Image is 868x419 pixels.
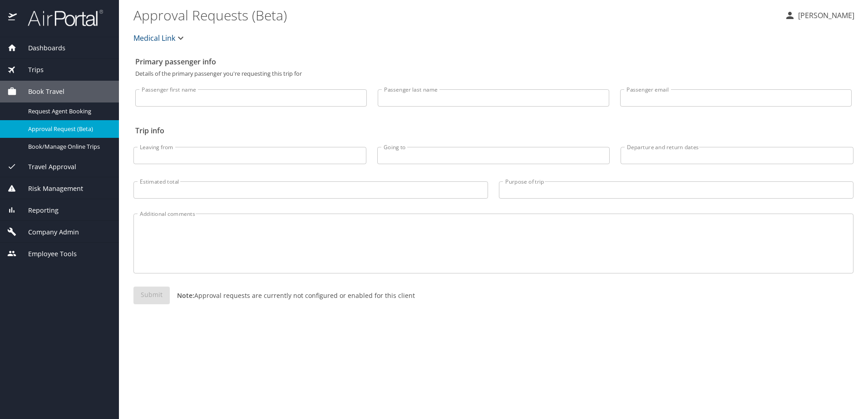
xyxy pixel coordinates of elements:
h2: Primary passenger info [135,54,852,69]
span: Approval Request (Beta) [28,125,108,133]
span: Reporting [17,205,59,215]
p: [PERSON_NAME] [795,10,854,21]
span: Employee Tools [17,249,77,259]
img: airportal-logo.png [18,9,103,27]
img: icon-airportal.png [8,9,18,27]
p: Details of the primary passenger you're requesting this trip for [135,71,852,77]
span: Medical Link [133,32,175,44]
span: Risk Management [17,184,83,194]
button: Medical Link [130,29,190,47]
h1: Approval Requests (Beta) [133,1,777,29]
span: Request Agent Booking [28,107,108,116]
strong: Note: [177,291,194,300]
span: Company Admin [17,227,79,237]
span: Book Travel [17,87,64,97]
h2: Trip info [135,123,852,138]
span: Book/Manage Online Trips [28,142,108,151]
span: Trips [17,65,44,75]
span: Travel Approval [17,162,76,172]
p: Approval requests are currently not configured or enabled for this client [170,291,415,300]
button: [PERSON_NAME] [781,7,858,24]
span: Dashboards [17,43,65,53]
